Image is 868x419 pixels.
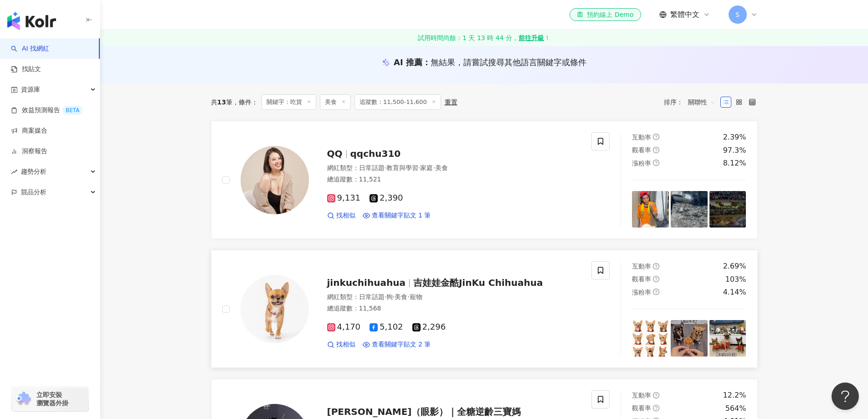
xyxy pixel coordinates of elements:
[211,121,758,239] a: KOL AvatarQQqqchu310網紅類型：日常話題·教育與學習·家庭·美食總追蹤數：11,5219,1312,390找相似查看關鍵字貼文 1 筆互動率question-circle2.3...
[327,406,521,417] span: [PERSON_NAME]（眼影）｜全糖逆齡三寶媽
[431,57,586,67] span: 無結果，請嘗試搜尋其他語言關鍵字或條件
[241,275,309,343] img: KOL Avatar
[211,250,758,368] a: KOL Avatarjinkuchihuahua吉娃娃金酷JinKu Chihuahua網紅類型：日常話題·狗·美食·寵物總追蹤數：11,5684,1705,1022,296找相似查看關鍵字貼文...
[653,276,659,282] span: question-circle
[709,191,746,228] img: post-image
[217,98,226,106] span: 13
[570,8,641,21] a: 預約線上 Demo
[632,263,651,270] span: 互動率
[363,211,431,220] a: 查看關鍵字貼文 1 筆
[336,340,355,349] span: 找相似
[725,403,746,414] div: 564%
[370,193,403,203] span: 2,390
[11,44,49,53] a: searchAI 找網紅
[327,148,343,159] span: QQ
[688,95,715,109] span: 關聯性
[385,293,386,300] span: ·
[632,191,669,228] img: post-image
[723,158,746,168] div: 8.12%
[262,94,316,110] span: 關鍵字：吃貨
[327,193,361,203] span: 9,131
[359,293,385,300] span: 日常話題
[723,145,746,155] div: 97.3%
[433,164,435,171] span: ·
[15,392,32,406] img: chrome extension
[11,169,17,175] span: rise
[11,65,41,74] a: 找貼文
[327,322,361,332] span: 4,170
[36,391,68,407] span: 立即安裝 瀏覽器外掛
[723,287,746,297] div: 4.14%
[327,277,406,288] span: jinkuchihuahua
[327,340,355,349] a: 找相似
[393,293,395,300] span: ·
[671,191,708,228] img: post-image
[11,106,83,115] a: 效益預測報告BETA
[632,392,651,399] span: 互動率
[100,30,868,46] a: 試用時間尚餘：1 天 13 時 44 分，前往升級！
[327,211,355,220] a: 找相似
[412,322,446,332] span: 2,296
[370,322,403,332] span: 5,102
[7,12,56,30] img: logo
[327,304,581,313] div: 總追蹤數 ： 11,568
[11,126,47,135] a: 商案媒合
[372,211,431,220] span: 查看關鍵字貼文 1 筆
[709,320,746,357] img: post-image
[21,79,40,100] span: 資源庫
[363,340,431,349] a: 查看關鍵字貼文 2 筆
[385,164,386,171] span: ·
[359,164,385,171] span: 日常話題
[11,147,47,156] a: 洞察報告
[327,293,581,302] div: 網紅類型 ：
[653,134,659,140] span: question-circle
[632,275,651,283] span: 觀看率
[350,148,401,159] span: qqchu310
[372,340,431,349] span: 查看關鍵字貼文 2 筆
[723,390,746,400] div: 12.2%
[653,263,659,269] span: question-circle
[445,98,457,106] div: 重置
[632,320,669,357] img: post-image
[211,98,232,106] div: 共 筆
[407,293,409,300] span: ·
[232,98,258,106] span: 條件 ：
[632,289,651,296] span: 漲粉率
[386,293,393,300] span: 狗
[519,33,544,42] strong: 前往升級
[21,161,46,182] span: 趨勢分析
[723,132,746,142] div: 2.39%
[435,164,448,171] span: 美食
[632,146,651,154] span: 觀看率
[653,160,659,166] span: question-circle
[354,94,441,110] span: 追蹤數：11,500-11,600
[832,383,859,410] iframe: Help Scout Beacon - Open
[723,261,746,271] div: 2.69%
[577,10,633,19] div: 預約線上 Demo
[395,293,407,300] span: 美食
[327,175,581,184] div: 總追蹤數 ： 11,521
[394,57,586,68] div: AI 推薦 ：
[664,95,720,109] div: 排序：
[671,320,708,357] img: post-image
[735,10,740,20] span: S
[327,164,581,173] div: 網紅類型 ：
[12,387,88,411] a: chrome extension立即安裝 瀏覽器外掛
[725,274,746,285] div: 103%
[386,164,418,171] span: 教育與學習
[410,293,422,300] span: 寵物
[653,289,659,295] span: question-circle
[336,211,355,220] span: 找相似
[632,134,651,141] span: 互動率
[653,392,659,398] span: question-circle
[420,164,433,171] span: 家庭
[241,146,309,214] img: KOL Avatar
[21,182,46,202] span: 競品分析
[653,405,659,411] span: question-circle
[653,147,659,153] span: question-circle
[418,164,420,171] span: ·
[632,404,651,412] span: 觀看率
[632,160,651,167] span: 漲粉率
[413,277,543,288] span: 吉娃娃金酷JinKu Chihuahua
[320,94,351,110] span: 美食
